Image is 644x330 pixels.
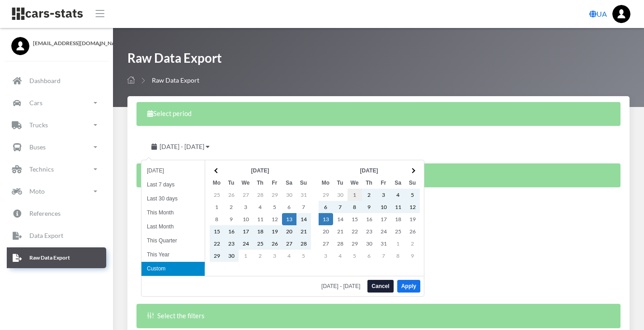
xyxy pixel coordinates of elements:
td: 2 [362,189,376,201]
td: 26 [224,189,239,201]
td: 9 [224,213,239,225]
td: 5 [348,250,362,262]
li: Last 7 days [141,178,205,192]
span: [DATE] - [DATE] [160,143,204,150]
td: 29 [268,189,282,201]
td: 29 [319,189,333,201]
td: 28 [333,237,348,250]
span: [DATE] - [DATE] [321,284,364,289]
span: [EMAIL_ADDRESS][DOMAIN_NAME] [33,39,102,47]
td: 7 [296,201,311,213]
td: 8 [391,250,405,262]
p: Moto [29,186,45,197]
p: Dashboard [29,75,61,86]
td: 17 [376,213,391,225]
td: 21 [333,225,348,237]
img: navbar brand [11,7,84,21]
td: 15 [348,213,362,225]
th: Sa [282,177,296,189]
td: 10 [239,213,253,225]
th: We [239,177,253,189]
td: 14 [296,213,311,225]
a: Trucks [7,115,106,135]
a: UA [586,5,611,23]
th: Mo [319,177,333,189]
td: 24 [376,225,391,237]
td: 19 [268,225,282,237]
th: Th [362,177,376,189]
div: Select the filters [136,304,620,328]
td: 22 [210,237,224,250]
td: 29 [210,250,224,262]
th: Th [253,177,268,189]
td: 4 [282,250,296,262]
p: Trucks [29,119,48,130]
td: 30 [282,189,296,201]
a: Dashboard [7,70,106,91]
th: We [348,177,362,189]
td: 6 [319,201,333,213]
td: 5 [405,189,420,201]
td: 31 [296,189,311,201]
td: 6 [362,250,376,262]
td: 26 [405,225,420,237]
p: Raw Data Export [29,253,70,263]
td: 16 [224,225,239,237]
td: 1 [391,237,405,250]
td: 13 [282,213,296,225]
td: 7 [333,201,348,213]
p: References [29,208,61,219]
td: 4 [333,250,348,262]
td: 12 [268,213,282,225]
a: Moto [7,181,106,202]
a: Data Export [7,225,106,246]
a: Technics [7,159,106,180]
p: Technics [29,163,54,175]
th: Fr [376,177,391,189]
td: 8 [210,213,224,225]
th: Su [296,177,311,189]
p: Data Export [29,230,63,241]
td: 7 [376,250,391,262]
td: 13 [319,213,333,225]
td: 1 [210,201,224,213]
td: 27 [239,189,253,201]
button: Cancel [367,280,393,293]
th: [DATE] [333,164,405,177]
td: 23 [362,225,376,237]
th: Tu [224,177,239,189]
td: 2 [405,237,420,250]
li: This Month [141,206,205,220]
th: Mo [210,177,224,189]
td: 8 [348,201,362,213]
a: Raw Data Export [7,247,106,268]
td: 20 [319,225,333,237]
th: Tu [333,177,348,189]
td: 3 [239,201,253,213]
td: 20 [282,225,296,237]
td: 10 [376,201,391,213]
td: 11 [391,201,405,213]
td: 22 [348,225,362,237]
h1: Raw Data Export [127,50,222,71]
a: References [7,203,106,224]
td: 9 [362,201,376,213]
td: 12 [405,201,420,213]
td: 2 [224,201,239,213]
img: ... [612,5,630,23]
td: 26 [268,237,282,250]
li: Last 30 days [141,192,205,206]
td: 28 [296,237,311,250]
td: 5 [296,250,311,262]
a: Cars [7,93,106,113]
a: Buses [7,137,106,158]
td: 16 [362,213,376,225]
td: 30 [224,250,239,262]
p: Buses [29,141,46,153]
th: Sa [391,177,405,189]
td: 1 [348,189,362,201]
td: 24 [239,237,253,250]
button: Apply [397,280,420,293]
td: 1 [239,250,253,262]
